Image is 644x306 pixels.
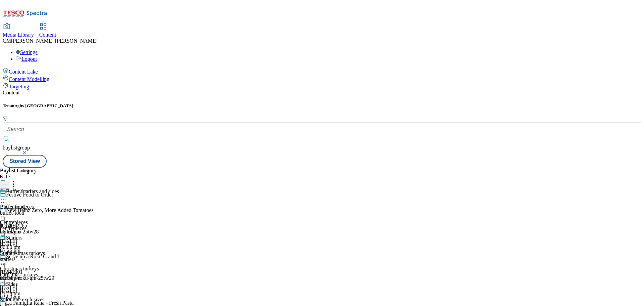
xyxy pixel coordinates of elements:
span: buylistgroup [3,145,30,150]
svg: Search Filters [3,116,8,121]
a: Content Lake [3,68,641,75]
input: Search [3,123,641,136]
div: Starters [6,235,22,241]
a: Content [39,24,56,38]
span: Media Library [3,32,34,38]
div: Content [3,90,641,96]
a: Settings [16,49,38,55]
span: ghs-[GEOGRAPHIC_DATA] [17,103,73,108]
div: Sides [6,281,18,287]
h5: Tenant: [3,103,641,108]
div: Buffet food [6,188,31,194]
a: Media Library [3,24,34,38]
span: [PERSON_NAME] [PERSON_NAME] [11,38,98,44]
span: Targeting [9,84,29,89]
a: Logout [16,56,37,62]
button: Stored View [3,155,47,168]
span: Content [39,32,56,38]
span: CM [3,38,11,44]
span: Content Modelling [9,76,49,82]
span: Content Lake [9,69,38,75]
a: Content Modelling [3,75,641,82]
a: Targeting [3,82,641,90]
